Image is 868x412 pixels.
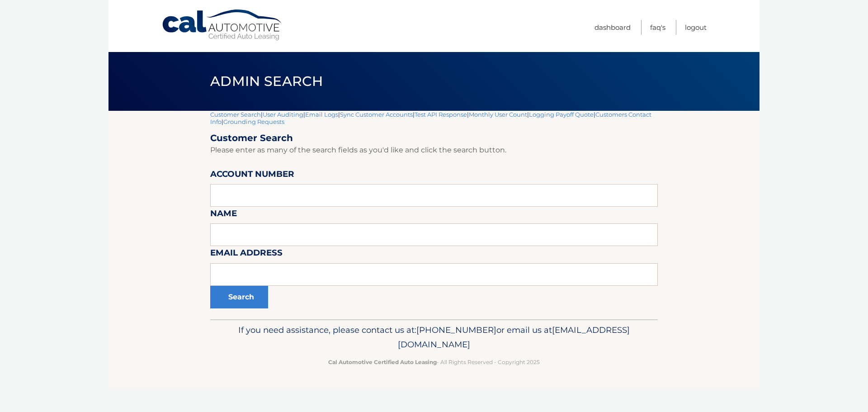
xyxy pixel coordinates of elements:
[210,144,658,156] p: Please enter as many of the search fields as you'd like and click the search button.
[210,111,658,319] div: | | | | | | | |
[223,118,284,125] a: Grounding Requests
[416,325,496,335] span: [PHONE_NUMBER]
[210,73,323,90] span: Admin Search
[650,20,665,35] a: FAQ's
[161,9,283,41] a: Cal Automotive
[210,111,651,125] a: Customers Contact Info
[216,323,652,352] p: If you need assistance, please contact us at: or email us at
[210,246,283,263] label: Email Address
[263,111,303,118] a: User Auditing
[305,111,338,118] a: Email Logs
[216,357,652,367] p: - All Rights Reserved - Copyright 2025
[685,20,707,35] a: Logout
[210,167,294,184] label: Account Number
[210,111,261,118] a: Customer Search
[469,111,527,118] a: Monthly User Count
[340,111,413,118] a: Sync Customer Accounts
[594,20,631,35] a: Dashboard
[328,359,437,365] strong: Cal Automotive Certified Auto Leasing
[529,111,594,118] a: Logging Payoff Quote
[210,286,268,308] button: Search
[415,111,467,118] a: Test API Response
[210,133,658,144] h2: Customer Search
[210,207,237,223] label: Name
